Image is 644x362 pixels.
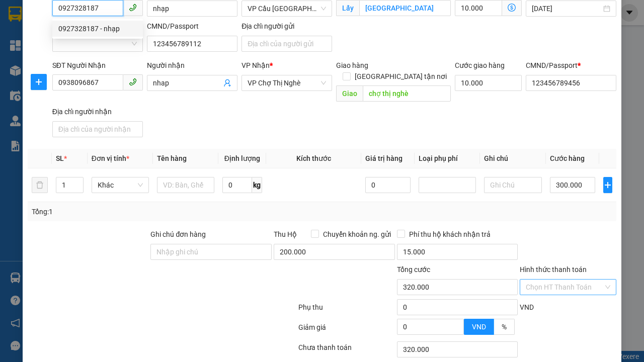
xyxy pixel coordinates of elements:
input: Ghi chú đơn hàng [150,244,272,260]
div: CMND/Passport [526,60,616,71]
button: delete [32,177,48,193]
span: Giá trị hàng [365,154,403,162]
span: VP Nhận [242,61,270,69]
input: Địa chỉ của người gửi [242,36,332,52]
span: Cước hàng [550,154,585,162]
label: Ghi chú đơn hàng [150,230,206,238]
span: [GEOGRAPHIC_DATA] tận nơi [351,71,451,82]
div: 0927328187 - nhạp [52,21,143,37]
input: Ngày lấy [532,3,601,14]
span: kg [252,177,262,193]
span: plus [31,78,46,86]
div: Chưa thanh toán [297,342,396,359]
div: SĐT Người Nhận [52,60,143,71]
span: VP Cầu Sài Gòn [248,1,326,16]
span: VP Chợ Thị Nghè [248,75,326,90]
div: Tổng: 1 [32,206,250,217]
span: Tên hàng [157,154,187,162]
input: Cước giao hàng [455,75,522,91]
label: Hình thức thanh toán [520,265,587,274]
input: VD: Bàn, Ghế [157,177,214,193]
th: Ghi chú [480,149,545,168]
div: Địa chỉ người gửi [242,21,332,32]
span: SL [56,154,64,162]
th: Loại phụ phí [415,149,480,168]
span: Thu Hộ [274,230,297,238]
span: user-add [223,79,231,87]
label: Cước giao hàng [455,61,505,69]
span: VND [520,303,534,311]
input: Dọc đường [363,85,450,102]
span: phone [129,78,137,86]
span: Định lượng [224,154,260,162]
input: 0 [365,177,411,193]
div: Giảm giá [297,322,396,339]
span: Chuyển khoản ng. gửi [319,229,395,240]
span: Giao [336,85,363,102]
span: Giao hàng [336,61,368,69]
span: Khác [98,177,143,193]
span: Đơn vị tính [92,154,129,162]
span: Kích thước [296,154,331,162]
button: plus [603,177,612,193]
button: plus [31,74,47,90]
span: Phí thu hộ khách nhận trả [405,229,495,240]
span: phone [129,4,137,12]
div: Địa chỉ người nhận [52,106,143,117]
span: Tổng cước [397,265,430,274]
span: VND [472,323,486,331]
div: CMND/Passport [147,21,237,32]
div: Phụ thu [297,302,396,319]
span: plus [604,181,612,189]
input: Địa chỉ của người nhận [52,121,143,137]
input: Ghi Chú [484,177,541,193]
span: dollar-circle [508,4,516,12]
div: 0927328187 - nhạp [58,23,137,34]
span: % [502,323,507,331]
div: Người nhận [147,60,237,71]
